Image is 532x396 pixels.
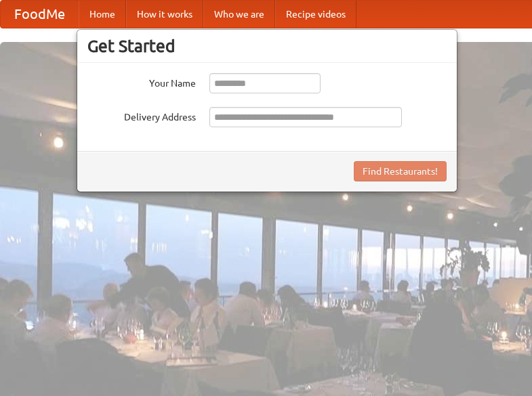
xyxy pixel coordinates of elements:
[87,73,196,90] label: Your Name
[354,161,447,181] button: Find Restaurants!
[87,107,196,124] label: Delivery Address
[87,36,447,56] h3: Get Started
[203,1,275,28] a: Who we are
[275,1,356,28] a: Recipe videos
[126,1,203,28] a: How it works
[79,1,126,28] a: Home
[1,1,79,28] a: FoodMe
